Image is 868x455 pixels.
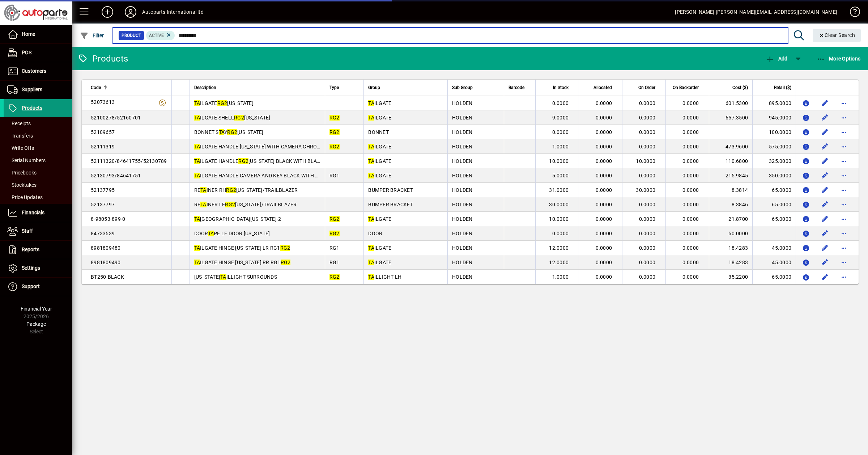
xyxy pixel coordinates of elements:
span: Barcode [509,84,524,92]
span: 0.0000 [682,173,699,178]
span: 0.0000 [596,202,612,207]
em: TA [200,187,207,193]
em: RG2 [225,202,235,207]
div: Products [78,53,128,64]
a: Pricebooks [4,167,72,179]
span: Sub Group [452,84,473,92]
span: ILGATE [368,144,391,149]
button: Edit [819,126,831,138]
div: [PERSON_NAME] [PERSON_NAME][EMAIL_ADDRESS][DOMAIN_NAME] [675,6,837,18]
td: 350.0000 [752,168,796,183]
span: 52111320/84641755/52130789 [91,158,167,164]
span: Transfers [7,133,33,139]
span: ILGATE [368,158,391,164]
span: 8981809480 [91,245,121,251]
span: 0.0000 [682,158,699,164]
span: Filter [80,33,104,38]
button: More options [838,242,850,254]
span: HOLDEN [452,115,473,121]
td: 110.6800 [709,154,752,168]
span: ILGATE [368,245,391,251]
td: 65.0000 [752,270,796,284]
span: 0.0000 [682,144,699,149]
em: TA [220,274,226,280]
span: 0.0000 [552,129,569,135]
span: 0.0000 [639,100,656,106]
em: TA [368,158,374,164]
span: RG1 [329,260,340,265]
span: HOLDEN [452,216,473,222]
span: Code [91,84,101,92]
span: 52137797 [91,202,115,207]
em: RG2 [329,129,340,135]
span: 1.0000 [552,144,569,149]
td: 45.0000 [752,241,796,255]
em: TA [194,216,200,222]
em: TA [368,173,374,178]
em: RG2 [238,158,248,164]
span: [GEOGRAPHIC_DATA][US_STATE]-2 [194,216,281,222]
em: RG2 [281,260,291,265]
em: TA [194,115,200,121]
span: 0.0000 [639,202,656,207]
span: Price Updates [7,194,43,200]
span: RG1 [329,173,340,178]
em: RG2 [329,115,340,121]
span: 0.0000 [682,274,699,280]
td: 45.0000 [752,255,796,270]
span: Reports [22,247,39,252]
span: 52073613 [91,99,115,105]
span: 30.0000 [549,202,569,207]
span: 0.0000 [639,173,656,178]
span: Description [194,84,216,92]
span: 0.0000 [639,129,656,135]
button: Edit [819,141,831,152]
span: ILGATE HANDLE CAMERA AND KEY BLACK WITH CHROME HANDLE [US_STATE] [194,173,395,178]
button: More options [838,184,850,196]
span: ILGATE HANDLE [US_STATE] WITH CAMERA CHROME HANDLE WITH KEY HOLE [194,144,385,149]
em: RG2 [329,274,340,280]
td: 18.4283 [709,241,752,255]
a: POS [4,44,72,62]
button: Add [96,5,119,18]
span: HOLDEN [452,231,473,236]
button: Edit [819,228,831,239]
span: 0.0000 [682,115,699,121]
div: Description [194,84,320,92]
span: 0.0000 [552,100,569,106]
button: Edit [819,97,831,109]
button: More options [838,257,850,268]
span: 0.0000 [682,129,699,135]
span: Package [26,321,46,327]
span: HOLDEN [452,245,473,251]
span: Customers [22,68,46,74]
span: 5.0000 [552,173,569,178]
em: TA [194,100,200,106]
em: TA [368,216,374,222]
span: 0.0000 [596,231,612,236]
td: 945.0000 [752,110,796,125]
div: Autoparts International ltd [142,6,204,18]
em: RG2 [329,231,340,236]
span: ILGATE HANDLE [US_STATE] BLACK WITH BLACK HANDLE KEY HOLE CAMERA HOLE [194,158,407,164]
span: 52109657 [91,129,115,135]
td: 657.3500 [709,110,752,125]
span: Cost ($) [732,84,748,92]
td: 100.0000 [752,125,796,139]
em: TA [208,231,214,236]
span: ILLIGHT LH [368,274,401,280]
span: BUMPER BRACKET [368,202,413,207]
span: Stocktakes [7,182,37,188]
div: Group [368,84,443,92]
div: Sub Group [452,84,499,92]
span: 0.0000 [596,216,612,222]
em: TA [219,129,225,135]
span: POS [22,50,31,55]
a: Price Updates [4,191,72,203]
span: On Backorder [673,84,699,92]
em: TA [194,173,200,178]
a: Receipts [4,117,72,130]
button: More options [838,271,850,283]
button: Edit [819,213,831,225]
span: HOLDEN [452,144,473,149]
